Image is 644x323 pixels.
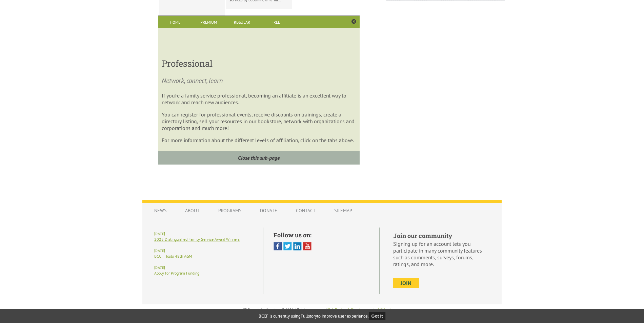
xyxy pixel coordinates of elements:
[393,278,419,288] a: join
[154,237,240,242] a: 2025 Distinguished Family Service Award Winners
[162,137,356,144] p: For more information about the different levels of affiliation, click on the tabs above.
[158,151,359,165] a: Close this sub-page
[192,16,225,28] a: Premium
[393,240,490,267] p: Signing up for an account lets you participate in many community features such as comments, surve...
[162,76,356,85] p: Network, connect, learn
[293,242,302,251] img: Linked In
[225,16,259,28] a: Regular
[393,232,490,240] h5: Join our community
[351,19,356,24] a: Close
[162,58,356,69] h3: Professional
[154,249,253,253] h6: [DATE]
[259,16,293,28] a: Free
[303,242,311,251] img: You Tube
[212,204,248,217] a: Programs
[154,271,199,276] a: Apply for Program Funding
[142,307,502,312] p: BC Council for Families © 2015, All rights reserved. | .
[301,313,317,319] a: Fullstory
[274,231,369,239] h5: Follow us on:
[162,92,356,106] p: If you’re a family service professional, becoming an affiliate is an excellent way to network and...
[327,204,359,217] a: Sitemap
[327,307,401,312] a: Web Design & Development by VCN webteam
[154,265,253,270] h6: [DATE]
[289,204,322,217] a: Contact
[162,111,356,131] p: You can register for professional events, receive discounts on trainings, create a directory list...
[147,204,173,217] a: News
[178,204,206,217] a: About
[283,242,292,251] img: Twitter
[154,254,192,259] a: BCCF Hosts 48th AGM
[158,16,192,28] a: Home
[253,204,284,217] a: Donate
[274,242,282,251] img: Facebook
[238,154,280,161] i: Close this sub-page
[369,312,386,320] button: Got it
[154,232,253,236] h6: [DATE]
